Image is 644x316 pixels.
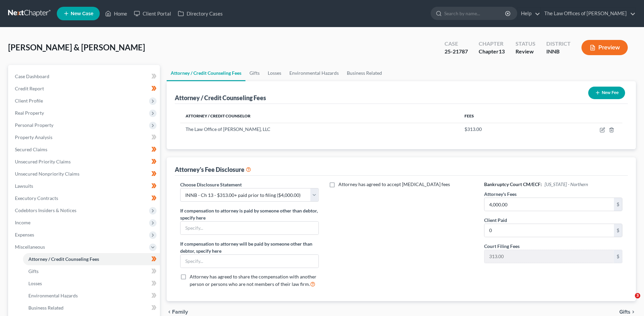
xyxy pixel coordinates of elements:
[464,126,482,132] span: $313.00
[484,198,614,211] input: 0.00
[9,143,160,156] a: Secured Claims
[484,243,520,250] label: Court Filing Fees
[546,40,571,48] div: District
[484,217,507,224] label: Client Paid
[23,253,160,265] a: Attorney / Credit Counseling Fees
[167,65,245,81] a: Attorney / Credit Counseling Fees
[167,309,188,315] button: chevron_left Family
[245,65,264,81] a: Gifts
[23,302,160,314] a: Business Related
[614,198,622,211] div: $
[516,48,535,55] div: Review
[9,83,160,95] a: Credit Report
[181,222,318,234] input: Specify...
[175,94,266,102] div: Attorney / Credit Counseling Fees
[630,309,636,315] i: chevron_right
[28,293,78,298] span: Environmental Hazards
[102,7,130,20] a: Home
[15,122,53,128] span: Personal Property
[186,126,270,132] span: The Law Office of [PERSON_NAME], LLC
[338,181,450,187] span: Attorney has agreed to accept [MEDICAL_DATA] fees
[15,183,33,189] span: Lawsuits
[15,244,45,250] span: Miscellaneous
[15,146,47,152] span: Secured Claims
[15,134,52,140] span: Property Analysis
[343,65,386,81] a: Business Related
[588,87,625,99] button: New Fee
[9,131,160,143] a: Property Analysis
[635,293,640,298] span: 3
[186,113,251,118] span: Attorney / Credit Counselor
[581,40,628,55] button: Preview
[445,48,468,55] div: 25-21787
[499,48,505,54] span: 13
[15,110,44,116] span: Real Property
[9,180,160,192] a: Lawsuits
[484,181,622,188] h6: Bankruptcy Court CM/ECF:
[546,48,571,55] div: INNB
[172,309,188,315] span: Family
[464,113,474,118] span: Fees
[285,65,343,81] a: Environmental Hazards
[621,293,637,309] iframe: Intercom live chat
[445,40,468,48] div: Case
[167,309,172,315] i: chevron_left
[28,256,99,262] span: Attorney / Credit Counseling Fees
[15,86,44,91] span: Credit Report
[518,7,540,20] a: Help
[28,268,39,274] span: Gifts
[479,40,505,48] div: Chapter
[15,220,30,225] span: Income
[23,277,160,290] a: Losses
[23,265,160,277] a: Gifts
[180,207,318,221] label: If compensation to attorney is paid by someone other than debtor, specify here
[190,274,316,287] span: Attorney has agreed to share the compensation with another person or persons who are not members ...
[15,171,79,177] span: Unsecured Nonpriority Claims
[23,290,160,302] a: Environmental Hazards
[541,7,636,20] a: The Law Offices of [PERSON_NAME]
[8,42,145,52] span: [PERSON_NAME] & [PERSON_NAME]
[175,165,251,174] div: Attorney's Fee Disclosure
[484,190,517,198] label: Attorney's Fees
[516,40,535,48] div: Status
[619,309,636,315] button: Gifts chevron_right
[15,207,76,213] span: Codebtors Insiders & Notices
[28,280,42,286] span: Losses
[9,156,160,168] a: Unsecured Priority Claims
[614,224,622,237] div: $
[614,250,622,263] div: $
[181,255,318,268] input: Specify...
[444,7,506,20] input: Search by name...
[180,240,318,254] label: If compensation to attorney will be paid by someone other than debtor, specify here
[15,195,58,201] span: Executory Contracts
[479,48,505,55] div: Chapter
[264,65,285,81] a: Losses
[180,181,242,188] label: Choose Disclosure Statement
[15,159,71,164] span: Unsecured Priority Claims
[15,73,49,79] span: Case Dashboard
[28,305,64,311] span: Business Related
[619,309,630,315] span: Gifts
[9,168,160,180] a: Unsecured Nonpriority Claims
[71,11,93,16] span: New Case
[484,250,614,263] input: 0.00
[484,224,614,237] input: 0.00
[15,98,43,104] span: Client Profile
[15,232,34,238] span: Expenses
[9,70,160,83] a: Case Dashboard
[174,7,226,20] a: Directory Cases
[545,181,588,187] span: [US_STATE] - Northern
[9,192,160,204] a: Executory Contracts
[130,7,174,20] a: Client Portal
